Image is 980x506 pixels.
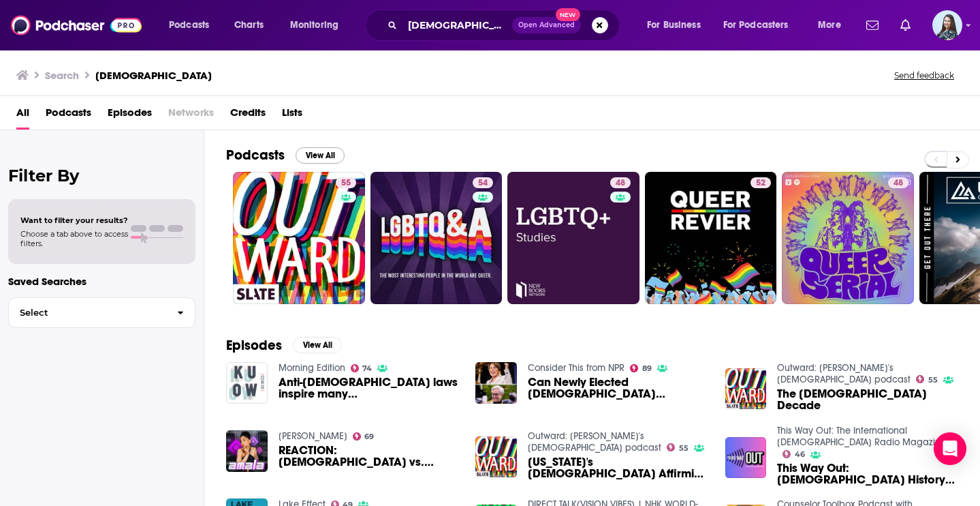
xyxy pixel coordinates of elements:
[818,16,841,35] span: More
[777,462,958,486] a: This Way Out: LGBTQ History Beat+global LGBTQ news+more!, Segment 1
[795,451,805,458] span: 46
[279,445,460,468] a: REACTION: LGBTQ vs. Former LGBTQ [Jubilee Middle Ground]
[226,337,282,354] h2: Episodes
[528,456,709,479] a: Tennessee's LGBTQ Affirming Churches
[932,10,962,40] img: User Profile
[169,16,209,35] span: Podcasts
[296,147,345,164] button: View All
[478,177,488,190] span: 54
[932,10,962,40] button: Show profile menu
[782,172,914,304] a: 48
[888,177,908,188] a: 48
[336,177,356,188] a: 55
[528,430,661,453] a: Outward: Slate's LGBTQ podcast
[353,432,375,441] a: 69
[725,368,767,410] img: The LGBTQ Decade
[290,16,338,35] span: Monitoring
[378,10,633,41] div: Search podcasts, credits, & more...
[351,364,373,372] a: 74
[637,14,718,36] button: open menu
[46,102,91,130] a: Podcasts
[528,456,709,479] span: [US_STATE]'s [DEMOGRAPHIC_DATA] Affirming [DEMOGRAPHIC_DATA]
[8,297,195,328] button: Select
[282,102,302,130] a: Lists
[630,364,652,372] a: 89
[45,69,79,82] h3: Search
[528,362,625,374] a: Consider This from NPR
[777,388,958,411] span: The [DEMOGRAPHIC_DATA] Decade
[642,366,652,372] span: 89
[777,362,911,385] a: Outward: Slate's LGBTQ podcast
[616,177,625,190] span: 48
[894,177,903,190] span: 48
[895,14,916,37] a: Show notifications dropdown
[226,147,285,164] h2: Podcasts
[777,425,946,448] a: This Way Out: The International LGBTQ Radio Magazine
[528,376,709,400] a: Can Newly Elected LGBTQ Lawmakers Shift The Landscape For LGBTQ Rights?
[777,388,958,411] a: The LGBTQ Decade
[20,229,128,248] span: Choose a tab above to access filters.
[9,308,166,317] span: Select
[370,172,503,304] a: 54
[512,17,581,33] button: Open AdvancedNew
[934,432,966,465] div: Open Intercom Messenger
[16,102,29,130] a: All
[723,16,789,35] span: For Podcasters
[279,445,460,468] span: REACTION: [DEMOGRAPHIC_DATA] vs. Former [DEMOGRAPHIC_DATA] [[GEOGRAPHIC_DATA]]
[364,434,374,440] span: 69
[402,14,512,36] input: Search podcasts, credits, & more...
[226,362,268,404] img: Anti-LGBTQ laws inspire many LGBTQ people to seek public office
[475,362,517,404] img: Can Newly Elected LGBTQ Lawmakers Shift The Landscape For LGBTQ Rights?
[279,376,460,400] span: Anti-[DEMOGRAPHIC_DATA] laws inspire many [DEMOGRAPHIC_DATA] people to seek public office
[279,362,345,374] a: Morning Edition
[159,14,227,36] button: open menu
[645,172,777,304] a: 52
[928,377,938,383] span: 55
[234,16,264,35] span: Charts
[226,147,345,164] a: PodcastsView All
[8,166,195,185] h2: Filter By
[475,436,517,478] img: Tennessee's LGBTQ Affirming Churches
[293,337,342,353] button: View All
[341,177,351,190] span: 55
[281,14,356,36] button: open menu
[783,450,805,458] a: 46
[108,102,152,130] a: Episodes
[226,337,342,354] a: EpisodesView All
[11,12,142,38] img: Podchaser - Follow, Share and Rate Podcasts
[20,215,128,225] span: Want to filter your results?
[714,14,808,36] button: open menu
[95,69,212,82] h3: [DEMOGRAPHIC_DATA]
[225,14,272,36] a: Charts
[750,177,771,188] a: 52
[932,10,962,40] span: Logged in as brookefortierpr
[679,445,689,451] span: 55
[233,172,365,304] a: 55
[725,437,767,479] img: This Way Out: LGBTQ History Beat+global LGBTQ news+more!, Segment 1
[8,275,195,288] p: Saved Searches
[230,102,266,130] a: Credits
[890,70,958,81] button: Send feedback
[916,375,938,383] a: 55
[362,366,372,372] span: 74
[473,177,493,188] a: 54
[808,14,858,36] button: open menu
[226,430,268,472] img: REACTION: LGBTQ vs. Former LGBTQ [Jubilee Middle Ground]
[279,376,460,400] a: Anti-LGBTQ laws inspire many LGBTQ people to seek public office
[528,376,709,400] span: Can Newly Elected [DEMOGRAPHIC_DATA] Lawmakers Shift The Landscape For [DEMOGRAPHIC_DATA] Rights?
[861,14,884,37] a: Show notifications dropdown
[777,462,958,486] span: This Way Out: [DEMOGRAPHIC_DATA] History Beat+global [DEMOGRAPHIC_DATA] news+more!, Segment 1
[168,102,214,130] span: Networks
[279,430,347,442] a: Amala Ekpunobi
